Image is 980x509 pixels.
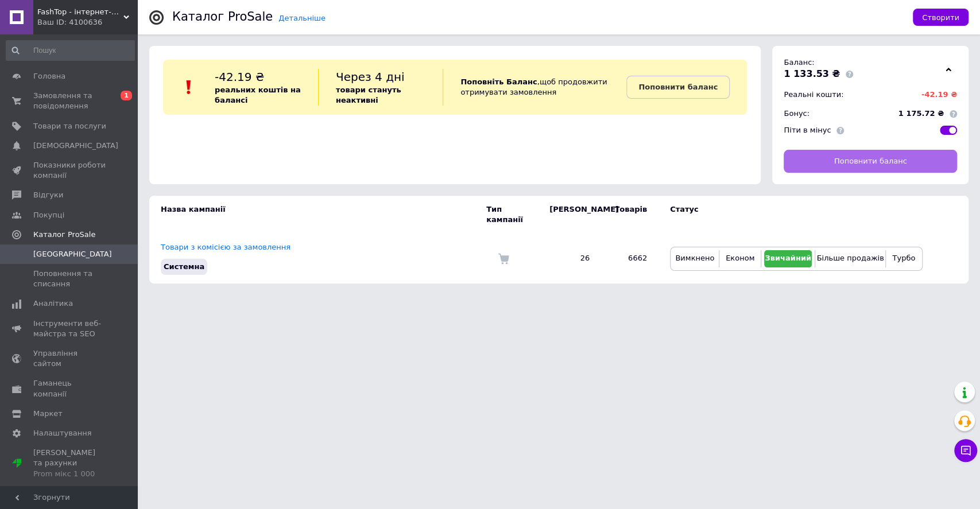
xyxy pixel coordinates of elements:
[889,250,919,267] button: Турбо
[33,269,106,289] span: Поповнення та списання
[784,58,814,67] span: Баланс:
[443,69,626,106] div: , щоб продовжити отримувати замовлення
[784,150,957,173] a: Поповнити баланс
[33,348,106,369] span: Управління сайтом
[33,378,106,399] span: Гаманець компанії
[336,70,405,84] span: Через 4 дні
[121,91,132,100] span: 1
[164,262,204,271] span: Системна
[460,77,537,86] b: Поповніть Баланс
[818,250,882,267] button: Більше продажів
[898,110,944,118] span: 1 175.72 ₴
[913,9,969,26] button: Створити
[954,439,977,462] button: Чат з покупцем
[33,469,106,479] div: Prom мікс 1 000
[538,234,601,283] td: 26
[722,250,757,267] button: Економ
[784,68,840,79] span: 1 133.53 ₴
[33,428,92,438] span: Налаштування
[33,298,73,309] span: Аналітика
[33,230,95,240] span: Каталог ProSale
[336,86,401,104] b: товари стануть неактивні
[6,40,135,61] input: Пошук
[784,126,831,134] span: Піти в мінус
[33,141,118,151] span: [DEMOGRAPHIC_DATA]
[215,70,264,84] span: -42.19 ₴
[784,90,843,99] span: Реальні кошти:
[498,253,509,265] img: Комісія за замовлення
[626,76,730,99] a: Поповнити баланс
[37,17,138,28] div: Ваш ID: 4100636
[149,196,486,234] td: Назва кампанії
[161,243,290,251] a: Товари з комісією за замовлення
[278,14,326,22] a: Детальніше
[892,254,915,262] span: Турбо
[784,109,809,118] span: Бонус:
[834,156,907,166] span: Поповнити баланс
[486,196,538,234] td: Тип кампанії
[765,254,811,262] span: Звичайний
[33,71,65,81] span: Головна
[764,250,812,267] button: Звичайний
[816,254,884,262] span: Більше продажів
[33,210,64,220] span: Покупці
[726,254,754,262] span: Економ
[33,91,106,111] span: Замовлення та повідомлення
[675,254,714,262] span: Вимкнено
[33,190,63,200] span: Відгуки
[215,86,301,104] b: реальних коштів на балансі
[33,249,112,259] span: [GEOGRAPHIC_DATA]
[921,90,957,99] span: -42.19 ₴
[601,196,659,234] td: Товарів
[33,121,106,131] span: Товари та послуги
[538,196,601,234] td: [PERSON_NAME]
[601,234,659,283] td: 6662
[673,250,716,267] button: Вимкнено
[37,7,123,17] span: FashTop - інтернет-магазин для тих, хто цінує гроші та свій час
[33,409,63,419] span: Маркет
[180,79,197,96] img: :exclamation:
[33,160,106,181] span: Показники роботи компанії
[922,13,959,22] span: Створити
[33,448,106,479] span: [PERSON_NAME] та рахунки
[33,318,106,339] span: Інструменти веб-майстра та SEO
[659,196,923,234] td: Статус
[172,11,273,23] div: Каталог ProSale
[638,83,718,91] b: Поповнити баланс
